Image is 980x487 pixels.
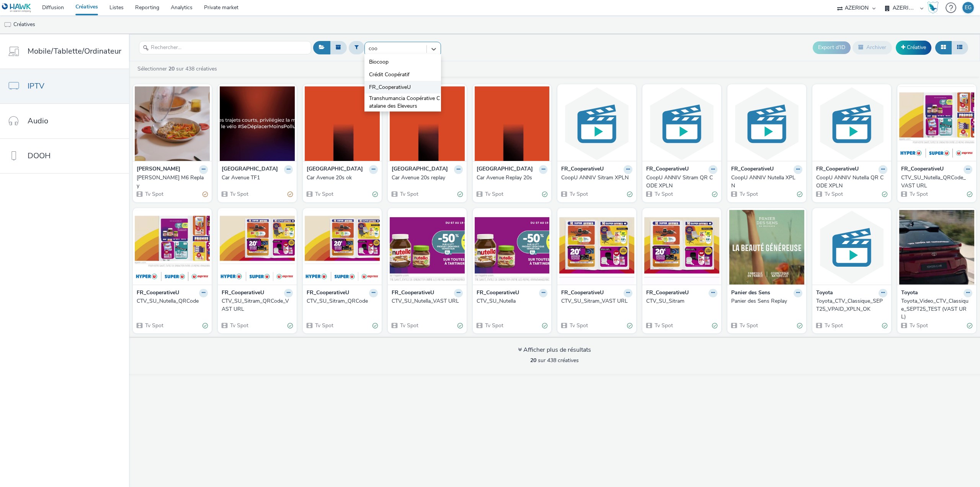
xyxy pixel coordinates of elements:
[853,41,892,54] button: Archiver
[816,297,887,313] a: Toyota_CTV_Classique_SEPT25_VPAID_XPLN_OK
[559,210,634,285] img: CTV_SU_Sitram_VAST URL visual
[816,174,884,190] div: CoopU ANNIV Nutella QR CODE XPLN
[220,210,295,285] img: CTV_SU_Sitram_QRCode_VAST URL visual
[372,190,378,198] div: Valide
[28,150,51,161] span: DOOH
[824,190,843,198] span: Tv Spot
[457,321,463,330] div: Valide
[882,190,887,198] div: Valide
[561,297,629,305] div: CTV_SU_Sitram_VAST URL
[137,289,179,298] strong: FR_CooperativeU
[372,321,378,330] div: Valide
[137,174,208,190] a: [PERSON_NAME] M6 Replay
[644,86,719,161] img: CoopU ANNIV Sitram QR CODE XPLN visual
[816,165,859,174] strong: FR_CooperativeU
[168,65,175,72] strong: 20
[477,174,545,182] div: Car Avenue Replay 20s
[797,190,802,198] div: Valide
[135,210,210,285] img: CTV_SU_Nutella_QRCode visual
[518,346,591,354] div: Afficher plus de résultats
[646,297,717,305] a: CTV_SU_Sitram
[530,357,579,364] span: sur 438 créatives
[561,289,604,298] strong: FR_CooperativeU
[731,289,770,298] strong: Panier des Sens
[307,289,349,298] strong: FR_CooperativeU
[814,210,889,285] img: Toyota_CTV_Classique_SEPT25_VPAID_XPLN_OK visual
[475,86,550,161] img: Car Avenue Replay 20s visual
[222,165,278,174] strong: [GEOGRAPHIC_DATA]
[144,322,163,329] span: Tv Spot
[305,210,380,285] img: CTV_SU_Sitram_QRCode visual
[484,322,503,329] span: Tv Spot
[797,321,802,330] div: Valide
[561,174,629,182] div: CoopU ANNIV Sitram XPLN
[542,321,547,330] div: Valide
[307,297,375,305] div: CTV_SU_Sitram_QRCode
[646,174,717,190] a: CoopU ANNIV Sitram QR CODE XPLN
[739,322,758,329] span: Tv Spot
[935,41,952,54] button: Grille
[287,321,293,330] div: Valide
[731,174,799,190] div: CoopU ANNIV Nutella XPLN
[824,322,843,329] span: Tv Spot
[314,322,333,329] span: Tv Spot
[909,190,928,198] span: Tv Spot
[392,297,463,305] a: CTV_SU_Nutella_VAST URL
[561,174,632,182] a: CoopU ANNIV Sitram XPLN
[369,84,411,91] span: FR_CooperativeU
[477,289,519,298] strong: FR_CooperativeU
[390,210,465,285] img: CTV_SU_Nutella_VAST URL visual
[814,86,889,161] img: CoopU ANNIV Nutella QR CODE XPLN visual
[229,322,248,329] span: Tv Spot
[392,174,460,182] div: Car Avenue 20s replay
[220,86,295,161] img: Car Avenue TF1 visual
[307,174,375,182] div: Car Avenue 20s ok
[731,174,802,190] a: CoopU ANNIV Nutella XPLN
[477,297,548,305] a: CTV_SU_Nutella
[729,86,804,161] img: CoopU ANNIV Nutella XPLN visual
[739,190,758,198] span: Tv Spot
[222,174,293,182] a: Car Avenue TF1
[392,174,463,182] a: Car Avenue 20s replay
[646,165,689,174] strong: FR_CooperativeU
[369,95,441,110] span: Transhumancia Coopérative Catalane des Eleveurs
[369,58,389,66] span: Biocoop
[222,297,290,313] div: CTV_SU_Sitram_QRCode_VAST URL
[28,46,121,57] span: Mobile/Tablette/Ordinateur
[816,174,887,190] a: CoopU ANNIV Nutella QR CODE XPLN
[646,289,689,298] strong: FR_CooperativeU
[967,190,972,198] div: Valide
[399,190,418,198] span: Tv Spot
[314,190,333,198] span: Tv Spot
[477,297,545,305] div: CTV_SU_Nutella
[901,297,969,321] div: Toyota_Video_CTV_Classique_SEPT25_TEST (VAST URL)
[305,86,380,161] img: Car Avenue 20s ok visual
[307,174,378,182] a: Car Avenue 20s ok
[927,2,942,14] a: Hawk Academy
[137,297,205,305] div: CTV_SU_Nutella_QRCode
[222,297,293,313] a: CTV_SU_Sitram_QRCode_VAST URL
[712,190,717,198] div: Valide
[222,174,290,182] div: Car Avenue TF1
[627,190,632,198] div: Valide
[477,165,533,174] strong: [GEOGRAPHIC_DATA]
[901,289,918,298] strong: Toyota
[646,174,714,190] div: CoopU ANNIV Sitram QR CODE XPLN
[965,2,972,13] div: EG
[644,210,719,285] img: CTV_SU_Sitram visual
[4,21,11,29] img: tv
[654,190,673,198] span: Tv Spot
[646,297,714,305] div: CTV_SU_Sitram
[2,3,31,13] img: undefined Logo
[477,174,548,182] a: Car Avenue Replay 20s
[654,322,673,329] span: Tv Spot
[369,71,410,79] span: Crédit Coopératif
[896,41,931,54] a: Créative
[927,2,939,14] img: Hawk Academy
[967,321,972,330] div: Valide
[139,41,311,54] input: Rechercher...
[731,165,774,174] strong: FR_CooperativeU
[484,190,503,198] span: Tv Spot
[28,115,48,126] span: Audio
[457,190,463,198] div: Valide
